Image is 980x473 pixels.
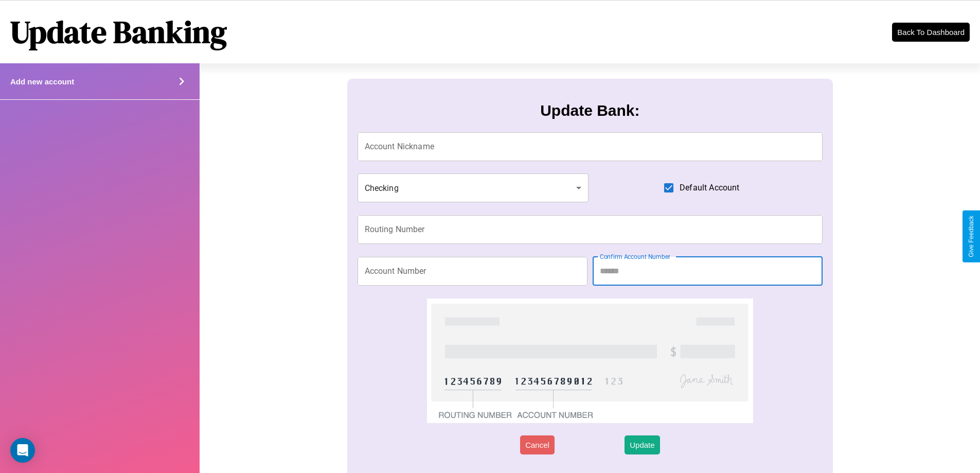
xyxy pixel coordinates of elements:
[892,23,970,42] button: Back To Dashboard
[625,435,660,454] button: Update
[968,216,975,257] div: Give Feedback
[10,11,227,53] h1: Update Banking
[540,102,639,119] h3: Update Bank:
[358,173,589,202] div: Checking
[10,438,35,463] div: Open Intercom Messenger
[600,252,670,261] label: Confirm Account Number
[427,299,753,423] img: check
[680,182,739,194] span: Default Account
[520,435,555,454] button: Cancel
[10,77,74,86] h4: Add new account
